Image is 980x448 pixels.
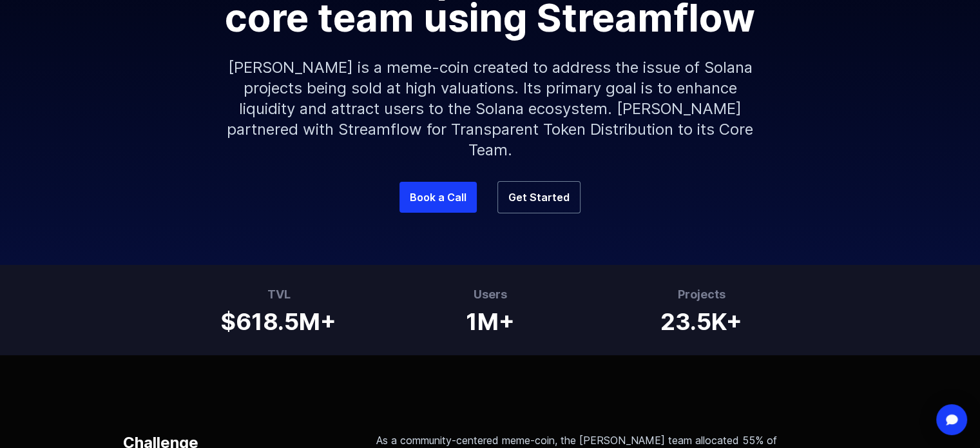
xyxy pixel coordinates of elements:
p: [PERSON_NAME] is a meme-coin created to address the issue of Solana projects being sold at high v... [213,37,767,181]
h3: Projects [660,286,742,304]
h3: TVL [221,286,336,304]
h3: Users [466,286,515,304]
div: Open Intercom Messenger [936,404,967,435]
h1: $618.5M+ [221,304,336,335]
a: Book a Call [399,182,477,213]
a: Get Started [497,181,581,213]
h1: 23.5K+ [660,304,742,335]
h1: 1M+ [466,304,515,335]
